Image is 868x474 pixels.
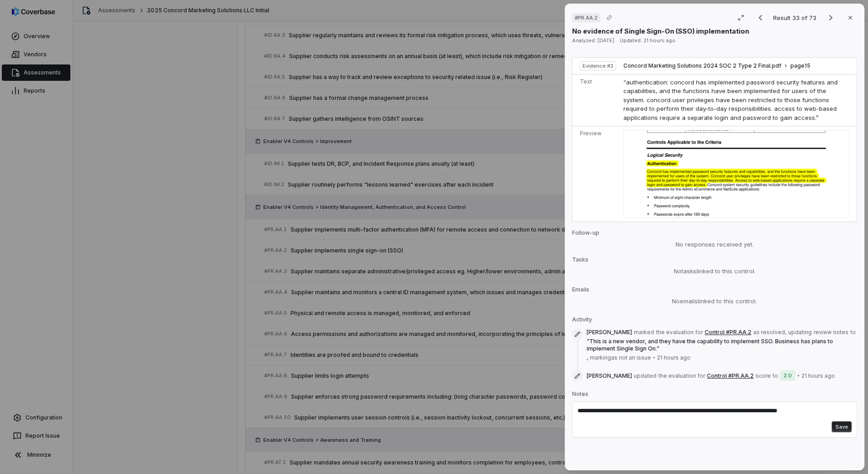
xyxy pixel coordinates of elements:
[780,370,795,381] span: 2.0
[832,421,852,432] button: Save
[822,12,840,23] button: Next result
[572,316,857,327] p: Activity
[572,74,620,126] td: Text
[850,329,856,336] span: to
[801,372,835,380] span: 21 hours ago
[755,372,771,380] span: score
[790,62,810,69] span: page 15
[572,229,857,240] p: Follow-up
[572,26,749,36] p: No evidence of Single Sign-On (SSO) implementation
[658,372,705,380] span: the evaluation for
[634,329,654,336] span: marked
[814,329,848,336] span: review notes
[753,329,786,336] span: as resolved ,
[582,62,613,69] span: Evidence # 3
[587,338,833,352] span: " This is a new vendor, and they have the capability to implement SSO. Business has plans to impl...
[672,297,757,305] span: No emails linked to this control.
[572,390,857,401] p: Notes
[587,329,857,361] span: ,
[634,372,656,380] span: updated
[623,62,810,70] button: Concord Marketing Solutions 2024 SOC 2 Type 2 Final.pdfpage15
[788,329,812,336] span: updating
[587,329,632,336] span: [PERSON_NAME]
[773,13,818,23] p: Result 33 of 73
[773,372,778,380] span: to
[656,329,703,336] span: the evaluation for
[623,79,838,121] span: “authentication: concord has implemented password security features and capabilities, and the fun...
[653,354,655,361] span: •
[751,12,769,23] button: Previous result
[572,126,620,222] td: Preview
[611,354,651,361] span: as not an issue
[601,10,617,26] button: Copy link
[623,62,781,69] span: Concord Marketing Solutions 2024 SOC 2 Type 2 Final.pdf
[572,240,857,249] div: No responses received yet.
[705,329,751,336] button: Control #PR.AA.2
[707,372,754,380] button: Control #PR.AA.2
[572,37,614,44] span: Analyzed: [DATE]
[587,372,632,380] span: [PERSON_NAME]
[572,256,857,267] p: Tasks
[572,286,857,297] p: Emails
[623,130,849,218] img: d0309d757a59468d88657d7ee1224dc1_original.jpg_w1200.jpg
[575,14,597,21] span: # PR.AA.2
[674,267,755,275] span: No tasks linked to this control.
[797,372,799,379] span: •
[657,354,690,361] span: 21 hours ago
[620,37,676,44] span: Updated: 21 hours ago
[590,354,611,361] span: marking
